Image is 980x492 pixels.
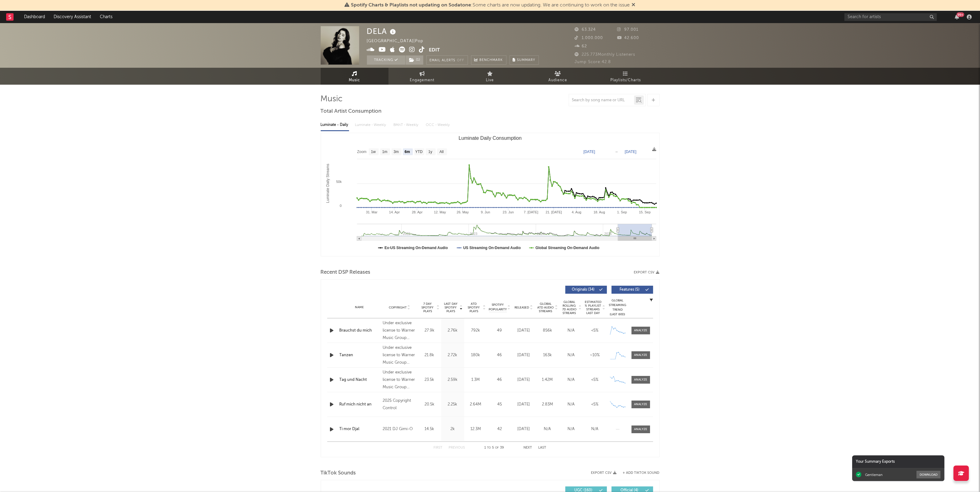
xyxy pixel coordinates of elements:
text: 1y [428,150,432,154]
span: 1.000.000 [575,36,603,40]
a: Ruf mich nicht an [340,401,380,408]
text: Zoom [357,150,367,154]
button: Edit [429,46,440,54]
button: Originals(34) [565,286,607,294]
a: Ti mor Djal [340,426,380,432]
div: N/A [561,352,582,358]
div: 42 [489,426,510,432]
button: Next [524,446,532,450]
button: Email AlertsOff [426,55,468,65]
a: Charts [96,11,117,23]
button: Previous [449,446,465,450]
a: Music [321,68,388,85]
a: Playlists/Charts [592,68,660,85]
span: Total Artist Consumption [321,108,382,115]
span: Copyright [389,306,407,309]
div: 46 [489,377,510,383]
div: Gentleman [865,473,883,477]
text: 23. Jun [502,210,514,214]
div: 792k [466,328,486,334]
div: 163k [537,352,558,358]
div: <5% [585,377,605,383]
span: to [487,446,491,449]
button: Summary [510,55,539,65]
span: ( 1 ) [405,55,424,65]
button: (1) [406,55,423,65]
span: 62 [575,44,587,48]
div: [DATE] [514,328,534,334]
a: Engagement [388,68,456,85]
text: 26. May [457,210,469,214]
div: Global Streaming Trend (Last 60D) [608,298,627,317]
span: 7 Day Spotify Plays [420,302,436,313]
a: Discovery Assistant [49,11,96,23]
span: Jump Score: 42.8 [575,60,611,64]
div: 23.5k [420,377,440,383]
a: Dashboard [20,11,49,23]
div: 2021 DJ Gimi-O [383,425,416,433]
div: N/A [561,426,582,432]
span: Engagement [410,77,435,84]
text: Global Streaming On-Demand Audio [535,246,600,250]
div: N/A [537,426,558,432]
span: Recent DSP Releases [321,269,371,276]
span: of [495,446,499,449]
span: Originals ( 34 ) [569,288,598,292]
text: 9. Jun [481,210,490,214]
button: Last [539,446,547,450]
div: N/A [561,328,582,334]
span: Audience [548,77,567,84]
div: 2025 Copyright Control [383,397,416,412]
a: Benchmark [471,55,506,65]
button: + Add TikTok Sound [617,471,660,475]
div: ~ 10 % [585,352,605,358]
text: 7. [DATE] [524,210,538,214]
div: N/A [561,401,582,408]
span: Benchmark [480,57,503,64]
span: ATD Spotify Plays [466,302,482,313]
text: → [615,150,618,154]
div: 2.59k [443,377,463,383]
span: Music [349,77,360,84]
a: Brauchst du mich [340,328,380,334]
div: 2.64M [466,401,486,408]
div: Your Summary Exports [852,455,945,468]
div: Name [340,305,380,310]
div: [DATE] [514,352,534,358]
div: Luminate - Daily [321,120,349,130]
text: YTD [415,150,422,154]
span: Global ATD Audio Streams [537,302,554,313]
input: Search by song name or URL [569,98,634,103]
text: 12. May [434,210,446,214]
text: 1m [382,150,387,154]
span: Spotify Popularity [489,303,507,312]
button: Features(5) [612,286,653,294]
div: 99 + [957,12,964,17]
button: 99+ [955,14,959,19]
div: 45 [489,401,510,408]
div: <5% [585,328,605,334]
div: 180k [466,352,486,358]
a: Live [456,68,524,85]
div: Under exclusive license to Warner Music Group Germany Holding GmbH,, © 2025 DELA [383,344,416,366]
text: 18. Aug [593,210,605,214]
text: [DATE] [584,150,595,154]
div: 12.3M [466,426,486,432]
div: 20.5k [420,401,440,408]
span: 97.001 [617,28,638,32]
span: 42.600 [617,36,639,40]
text: 50k [336,180,342,183]
div: [DATE] [514,377,534,383]
div: 2.72k [443,352,463,358]
div: 2.83M [537,401,558,408]
a: Tanzen [340,352,380,358]
span: Estimated % Playlist Streams Last Day [585,300,602,315]
div: [DATE] [514,401,534,408]
span: Last Day Spotify Plays [443,302,459,313]
text: US Streaming On-Demand Audio [463,246,521,250]
div: 27.9k [420,328,440,334]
